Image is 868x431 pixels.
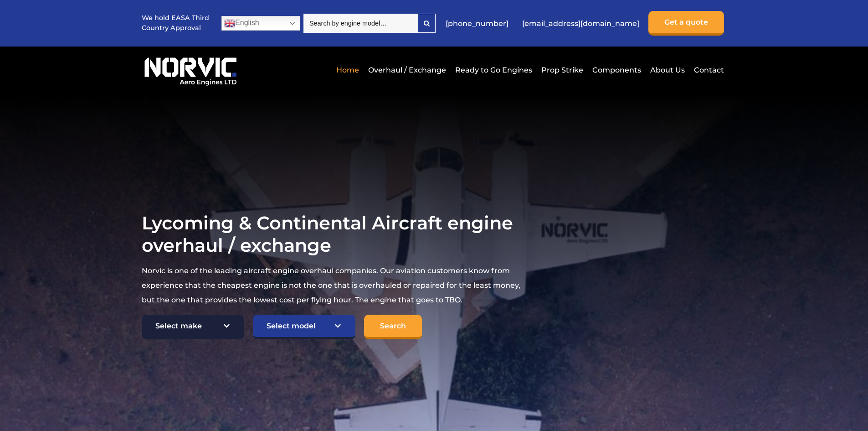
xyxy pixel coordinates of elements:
[221,16,300,31] a: English
[142,264,522,307] p: Norvic is one of the leading aircraft engine overhaul companies. Our aviation customers know from...
[142,53,239,86] img: Norvic Aero Engines logo
[224,18,235,29] img: en
[539,59,586,81] a: Prop Strike
[334,59,361,81] a: Home
[518,12,644,35] a: [EMAIL_ADDRESS][DOMAIN_NAME]
[590,59,643,81] a: Components
[142,212,522,256] h1: Lycoming & Continental Aircraft engine overhaul / exchange
[441,12,513,35] a: [PHONE_NUMBER]
[692,59,724,81] a: Contact
[364,315,422,339] input: Search
[142,13,210,33] p: We hold EASA Third Country Approval
[366,59,448,81] a: Overhaul / Exchange
[648,59,687,81] a: About Us
[303,14,418,33] input: Search by engine model…
[648,11,724,36] a: Get a quote
[453,59,534,81] a: Ready to Go Engines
